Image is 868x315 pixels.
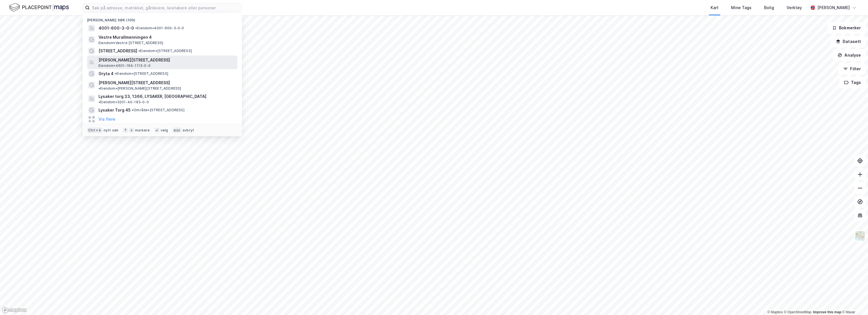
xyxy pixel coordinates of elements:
span: Område • [STREET_ADDRESS] [132,108,184,112]
span: • [138,49,140,53]
div: Kontrollprogram for chat [840,288,868,315]
span: • [132,108,134,112]
div: nytt søk [104,128,119,133]
span: Vestre Murallmenningen 4 [99,34,235,41]
span: • [99,86,100,90]
a: Mapbox [767,310,783,314]
img: logo.f888ab2527a4732fd821a326f86c7f29.svg [9,3,69,13]
button: Bokmerker [827,22,866,34]
span: [PERSON_NAME][STREET_ADDRESS] [99,79,170,86]
button: Filter [838,63,866,75]
div: velg [161,128,168,133]
button: Vis flere [99,116,115,123]
span: Eiendom • [PERSON_NAME][STREET_ADDRESS] [99,86,181,91]
div: [PERSON_NAME] [817,4,850,11]
span: Lysaker Torg 45 [99,107,131,114]
div: Bolig [764,4,774,11]
div: esc [173,127,181,133]
span: Lysaker torg 33, 1366, LYSAKER, [GEOGRAPHIC_DATA] [99,93,206,100]
div: Verktøy [787,4,802,11]
div: [PERSON_NAME] søk (100) [83,13,242,24]
span: Eiendom • 4601-164-1113-0-0 [99,63,151,68]
img: Z [855,230,865,241]
span: Eiendom • [STREET_ADDRESS] [115,71,168,76]
a: Mapbox homepage [2,307,27,313]
input: Søk på adresse, matrikkel, gårdeiere, leietakere eller personer [90,3,242,12]
div: Kart [711,4,719,11]
span: Eiendom • 3201-40-183-0-0 [99,100,149,104]
div: avbryt [182,128,194,133]
span: Eiendom • [STREET_ADDRESS] [138,49,192,53]
a: Improve this map [813,310,841,314]
span: 4001-600-3-0-0 [99,25,134,32]
a: OpenStreetMap [784,310,812,314]
span: Eiendom • Vestre [STREET_ADDRESS] [99,41,163,45]
span: Eiendom • 4001-600-3-0-0 [135,26,184,30]
div: Mine Tags [731,4,752,11]
iframe: Chat Widget [840,288,868,315]
button: Analyse [833,50,866,61]
span: [PERSON_NAME][STREET_ADDRESS] [99,57,235,63]
button: Datasett [831,36,866,47]
span: • [99,100,100,104]
button: Tags [839,77,866,88]
span: Gryta 4 [99,70,114,77]
div: Ctrl + k [87,127,102,133]
span: • [115,71,116,76]
span: • [135,26,137,30]
div: markere [135,128,150,133]
span: [STREET_ADDRESS] [99,48,137,54]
